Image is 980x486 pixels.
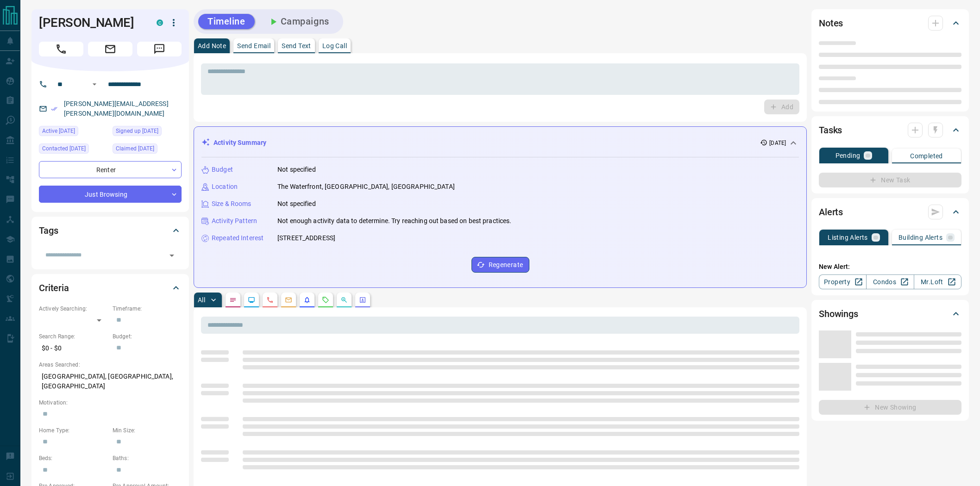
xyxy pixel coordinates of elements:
[819,201,961,223] div: Alerts
[39,369,182,394] p: [GEOGRAPHIC_DATA], [GEOGRAPHIC_DATA], [GEOGRAPHIC_DATA]
[113,426,182,435] p: Min Size:
[285,296,292,304] svg: Emails
[258,14,339,29] button: Campaigns
[165,249,178,262] button: Open
[39,426,108,435] p: Home Type:
[198,14,255,29] button: Timeline
[898,234,942,241] p: Building Alerts
[248,296,255,304] svg: Lead Browsing Activity
[819,303,961,325] div: Showings
[819,12,961,34] div: Notes
[39,161,182,178] div: Renter
[42,126,75,136] span: Active [DATE]
[277,233,335,243] p: [STREET_ADDRESS]
[113,305,182,313] p: Timeframe:
[212,165,233,174] p: Budget
[39,332,108,341] p: Search Range:
[819,205,843,219] h2: Alerts
[819,123,842,137] h2: Tasks
[39,305,108,313] p: Actively Searching:
[282,43,311,49] p: Send Text
[819,306,858,321] h2: Showings
[866,274,914,289] a: Condos
[116,126,158,136] span: Signed up [DATE]
[212,216,257,226] p: Activity Pattern
[819,274,867,289] a: Property
[322,296,329,304] svg: Requests
[322,43,347,49] p: Log Call
[819,119,961,141] div: Tasks
[39,15,143,30] h1: [PERSON_NAME]
[910,153,943,159] p: Completed
[42,144,86,153] span: Contacted [DATE]
[113,332,182,341] p: Budget:
[212,233,264,243] p: Repeated Interest
[198,43,226,49] p: Add Note
[277,182,455,192] p: The Waterfront, [GEOGRAPHIC_DATA], [GEOGRAPHIC_DATA]
[340,296,348,304] svg: Opportunities
[836,152,861,159] p: Pending
[39,341,108,356] p: $0 - $0
[39,42,83,56] span: Call
[237,43,270,49] p: Send Email
[39,126,108,139] div: Mon Aug 11 2025
[819,262,961,272] p: New Alert:
[64,100,169,117] a: [PERSON_NAME][EMAIL_ADDRESS][PERSON_NAME][DOMAIN_NAME]
[39,280,69,295] h2: Criteria
[828,234,868,241] p: Listing Alerts
[39,361,182,369] p: Areas Searched:
[277,216,512,226] p: Not enough activity data to determine. Try reaching out based on best practices.
[39,454,108,462] p: Beds:
[51,106,57,112] svg: Email Verified
[914,274,961,289] a: Mr.Loft
[819,16,843,31] h2: Notes
[116,144,154,153] span: Claimed [DATE]
[39,223,58,238] h2: Tags
[39,399,182,407] p: Motivation:
[113,454,182,462] p: Baths:
[201,134,799,151] div: Activity Summary[DATE]
[769,139,786,147] p: [DATE]
[113,143,182,156] div: Mon Aug 11 2025
[113,126,182,139] div: Mon Aug 11 2025
[303,296,311,304] svg: Listing Alerts
[39,219,182,242] div: Tags
[277,165,316,174] p: Not specified
[89,79,100,90] button: Open
[266,296,274,304] svg: Calls
[229,296,237,304] svg: Notes
[212,199,251,209] p: Size & Rooms
[39,277,182,299] div: Criteria
[137,42,182,56] span: Message
[214,138,266,148] p: Activity Summary
[277,199,316,209] p: Not specified
[39,143,108,156] div: Tue Aug 12 2025
[198,297,205,303] p: All
[157,19,163,26] div: condos.ca
[359,296,366,304] svg: Agent Actions
[88,42,132,56] span: Email
[212,182,238,192] p: Location
[471,257,529,273] button: Regenerate
[39,186,182,203] div: Just Browsing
